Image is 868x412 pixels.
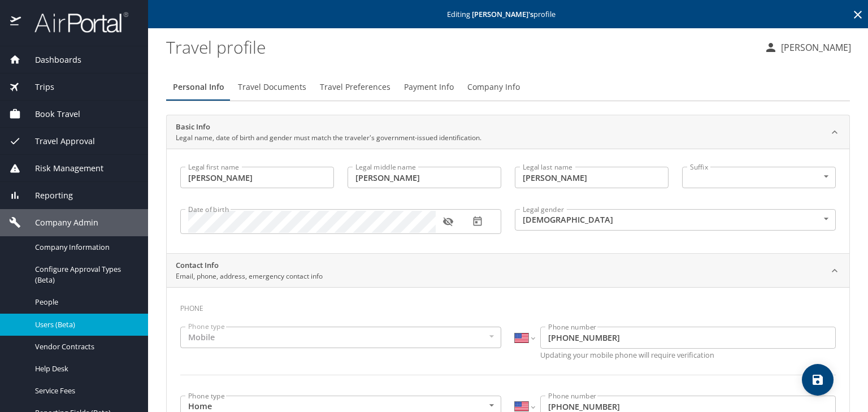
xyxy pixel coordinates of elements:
[180,327,501,348] div: Mobile
[472,9,533,19] strong: [PERSON_NAME] 's
[467,80,520,94] span: Company Info
[35,242,134,253] span: Company Information
[173,80,224,94] span: Personal Info
[167,149,849,253] div: Basic InfoLegal name, date of birth and gender must match the traveler's government-issued identi...
[176,271,323,281] p: Email, phone, address, emergency contact info
[35,297,134,307] span: People
[404,80,454,94] span: Payment Info
[35,264,134,285] span: Configure Approval Types (Beta)
[540,352,836,359] p: Updating your mobile phone will require verification
[21,135,95,148] span: Travel Approval
[10,11,22,33] img: icon-airportal.png
[21,81,54,93] span: Trips
[35,385,134,396] span: Service Fees
[21,108,80,120] span: Book Travel
[21,54,81,66] span: Dashboards
[167,254,849,288] div: Contact InfoEmail, phone, address, emergency contact info
[176,133,481,143] p: Legal name, date of birth and gender must match the traveler's government-issued identification.
[180,296,836,315] h3: Phone
[35,341,134,352] span: Vendor Contracts
[515,209,836,231] div: [DEMOGRAPHIC_DATA]
[166,73,850,101] div: Profile
[802,364,834,396] button: save
[778,41,851,54] p: [PERSON_NAME]
[35,363,134,374] span: Help Desk
[35,319,134,330] span: Users (Beta)
[682,167,836,188] div: ​
[21,189,73,202] span: Reporting
[759,37,856,58] button: [PERSON_NAME]
[166,29,755,64] h1: Travel profile
[167,115,849,149] div: Basic InfoLegal name, date of birth and gender must match the traveler's government-issued identi...
[151,11,865,18] p: Editing profile
[320,80,390,94] span: Travel Preferences
[176,260,323,271] h2: Contact Info
[21,162,103,175] span: Risk Management
[238,80,306,94] span: Travel Documents
[21,216,98,229] span: Company Admin
[176,122,481,133] h2: Basic Info
[22,11,128,33] img: airportal-logo.png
